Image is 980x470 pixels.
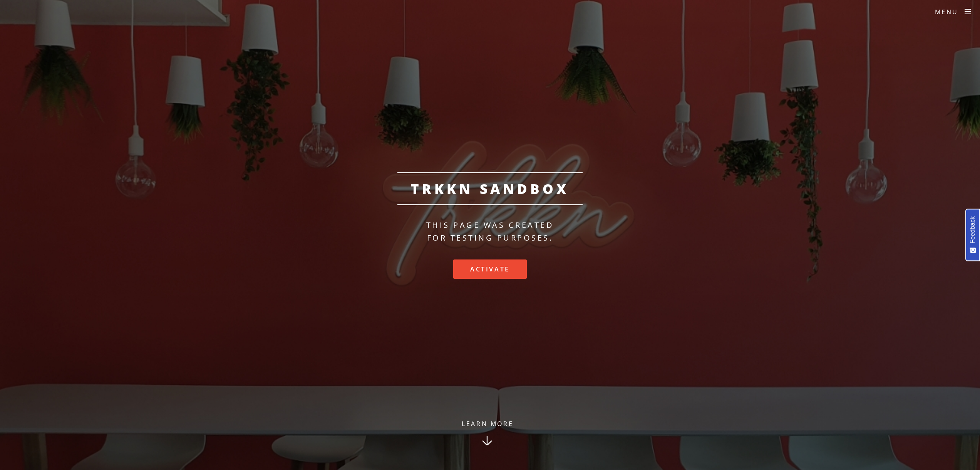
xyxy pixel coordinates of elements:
[935,8,958,16] span: Menu
[965,209,980,261] button: Feedback - Show survey
[438,418,536,470] a: Learn More
[453,259,527,279] a: Activate
[926,0,980,24] a: Menu
[969,216,976,243] span: Feedback
[397,172,582,206] h2: TRKKN Sandbox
